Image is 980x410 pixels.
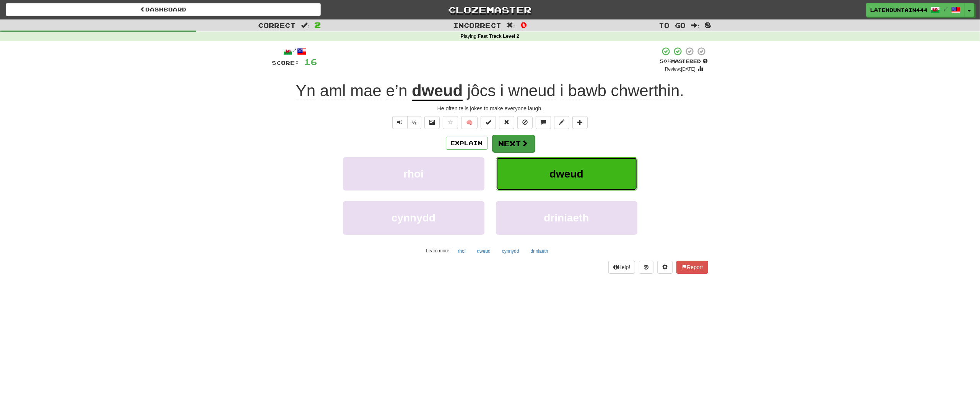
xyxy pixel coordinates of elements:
span: 16 [304,57,317,66]
button: Report [676,261,708,274]
span: aml [320,82,346,100]
button: driniaeth [496,201,637,234]
button: cynnydd [498,245,523,257]
span: : [691,22,700,29]
span: jôcs [467,82,496,100]
button: Favorite sentence (alt+f) [443,116,458,129]
button: ½ [407,116,422,129]
span: Yn [296,82,315,100]
a: LateMountain4440 / [866,3,965,17]
span: dweud [549,168,583,180]
span: i [560,82,564,100]
div: Text-to-speech controls [391,116,422,129]
button: Edit sentence (alt+d) [554,116,569,129]
button: Reset to 0% Mastered (alt+r) [499,116,514,129]
small: Learn more: [426,248,450,253]
span: LateMountain4440 [870,6,927,13]
span: To go [659,21,686,29]
span: bawb [568,82,606,100]
span: 8 [705,20,711,29]
span: / [944,6,947,11]
span: Correct [258,21,296,29]
a: Dashboard [6,3,321,16]
button: Next [492,135,535,152]
div: He often tells jokes to make everyone laugh. [272,105,708,112]
span: 50 % [660,58,671,64]
button: rhoi [343,157,484,190]
span: i [500,82,504,100]
div: Mastered [660,58,708,65]
button: Set this sentence to 100% Mastered (alt+m) [481,116,496,129]
button: driniaeth [527,245,553,257]
span: 2 [314,20,321,29]
button: cynnydd [343,201,484,234]
button: 🧠 [461,116,478,129]
span: . [463,82,684,100]
span: chwerthin [611,82,680,100]
button: Explain [446,137,488,150]
button: dweud [473,245,495,257]
span: mae [350,82,382,100]
a: Clozemaster [332,3,647,16]
span: Score: [272,60,300,66]
strong: Fast Track Level 2 [478,34,520,39]
span: wneud [508,82,556,100]
button: Discuss sentence (alt+u) [536,116,551,129]
button: Help! [608,261,635,274]
span: : [301,22,309,29]
button: Add to collection (alt+a) [572,116,588,129]
button: dweud [496,157,637,190]
button: Ignore sentence (alt+i) [517,116,533,129]
span: : [507,22,515,29]
small: Review: [DATE] [665,66,696,72]
span: rhoi [403,168,424,180]
span: cynnydd [392,212,436,224]
span: Incorrect [453,21,501,29]
button: Play sentence audio (ctl+space) [392,116,408,129]
div: / [272,47,317,56]
span: 0 [520,20,527,29]
span: driniaeth [544,212,589,224]
button: Round history (alt+y) [639,261,653,274]
u: dweud [412,82,463,101]
button: rhoi [454,245,470,257]
button: Show image (alt+x) [424,116,440,129]
span: e’n [386,82,408,100]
